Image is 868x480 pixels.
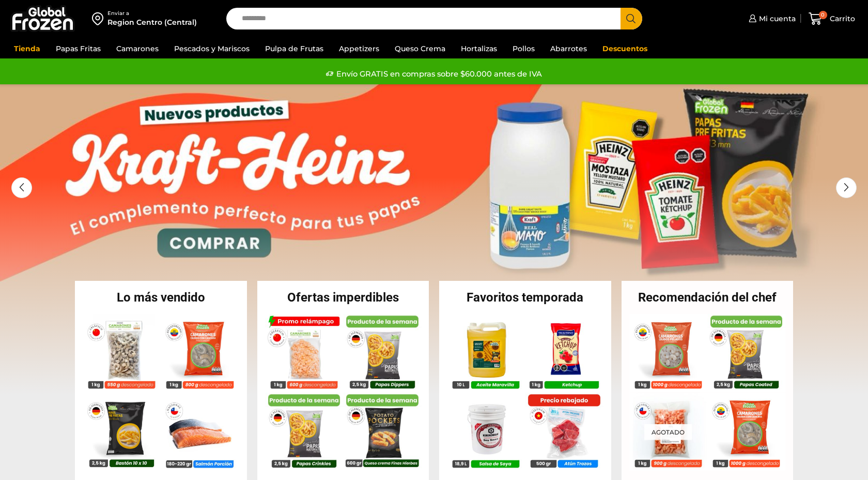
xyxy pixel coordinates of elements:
[827,13,855,24] span: Carrito
[9,39,45,58] a: Tienda
[51,39,106,58] a: Papas Fritas
[439,291,611,304] h2: Favoritos temporada
[819,11,827,19] span: 0
[507,39,540,58] a: Pollos
[75,291,247,304] h2: Lo más vendido
[597,39,653,58] a: Descuentos
[107,10,197,17] div: Enviar a
[806,7,858,31] a: 0 Carrito
[756,13,796,24] span: Mi cuenta
[107,17,197,27] div: Region Centro (Central)
[644,424,692,440] p: Agotado
[260,39,329,58] a: Pulpa de Frutas
[746,8,796,29] a: Mi cuenta
[257,291,429,304] h2: Ofertas imperdibles
[11,177,32,198] div: Previous slide
[836,177,857,198] div: Next slide
[169,39,255,58] a: Pescados y Mariscos
[92,10,107,27] img: address-field-icon.svg
[622,291,794,304] h2: Recomendación del chef
[456,39,502,58] a: Hortalizas
[545,39,592,58] a: Abarrotes
[334,39,384,58] a: Appetizers
[390,39,451,58] a: Queso Crema
[621,8,642,29] button: Search button
[111,39,164,58] a: Camarones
